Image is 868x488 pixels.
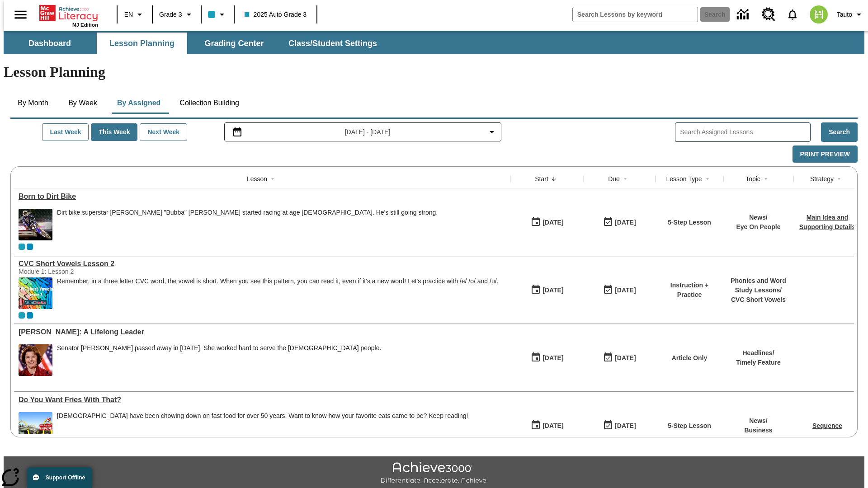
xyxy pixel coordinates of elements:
[600,349,639,366] button: 08/21/25: Last day the lesson can be accessed
[189,33,279,54] button: Grading Center
[744,426,772,435] p: Business
[204,6,231,23] button: Class color is light blue. Change class color
[19,344,52,376] img: Senator Dianne Feinstein of California smiles with the U.S. flag behind her.
[600,417,639,434] button: 08/21/25: Last day the lesson can be accessed
[668,421,711,431] p: 5-Step Lesson
[19,209,52,240] img: Motocross racer James Stewart flies through the air on his dirt bike.
[27,312,33,319] div: OL 2025 Auto Grade 4
[172,92,246,114] button: Collection Building
[804,3,833,26] button: Select a new avatar
[60,92,105,114] button: By Week
[542,285,563,296] div: [DATE]
[281,33,384,54] button: Class/Student Settings
[666,174,702,183] div: Lesson Type
[27,244,33,250] div: OL 2025 Auto Grade 4
[799,214,855,230] a: Main Idea and Supporting Details
[486,127,497,137] svg: Collapse Date Range Filter
[159,10,182,19] span: Grade 3
[615,420,636,432] div: [DATE]
[736,348,781,358] p: Headlines /
[39,4,98,22] a: Home
[745,174,760,183] div: Topic
[744,416,772,426] p: News /
[760,174,771,184] button: Sort
[736,213,780,222] p: News /
[245,10,307,19] span: 2025 Auto Grade 3
[702,174,713,184] button: Sort
[345,127,391,137] span: [DATE] - [DATE]
[7,1,34,28] button: Open side menu
[756,2,781,27] a: Resource Center, Will open in new tab
[110,92,168,114] button: By Assigned
[535,174,548,183] div: Start
[810,174,834,183] div: Strategy
[19,260,506,268] a: CVC Short Vowels Lesson 2, Lessons
[156,6,198,23] button: Grade: Grade 3, Select a grade
[120,6,149,23] button: Language: EN, Select a language
[736,358,781,367] p: Timely Feature
[620,174,631,184] button: Sort
[19,412,52,444] img: One of the first McDonald's stores, with the iconic red sign and golden arches.
[810,5,828,23] img: avatar image
[380,462,488,485] img: Achieve3000 Differentiate Accelerate Achieve
[19,260,506,268] div: CVC Short Vowels Lesson 2
[124,10,133,19] span: EN
[57,277,498,309] div: Remember, in a three letter CVC word, the vowel is short. When you see this pattern, you can read...
[528,349,566,366] button: 08/21/25: First time the lesson was available
[680,126,810,139] input: Search Assigned Lessons
[600,282,639,299] button: 08/21/25: Last day the lesson can be accessed
[5,33,95,54] button: Dashboard
[608,174,620,183] div: Due
[19,244,25,250] div: Current Class
[57,209,438,240] div: Dirt bike superstar James "Bubba" Stewart started racing at age 4. He's still going strong.
[660,281,719,300] p: Instruction + Practice
[668,218,711,227] p: 5-Step Lesson
[615,217,636,228] div: [DATE]
[19,268,154,275] div: Module 1: Lesson 2
[57,344,381,352] div: Senator [PERSON_NAME] passed away in [DATE]. She worked hard to serve the [DEMOGRAPHIC_DATA] people.
[19,192,506,201] a: Born to Dirt Bike, Lessons
[228,127,498,137] button: Select the date range menu item
[573,7,698,22] input: search field
[728,276,789,295] p: Phonics and Word Study Lessons /
[548,174,559,184] button: Sort
[736,222,780,232] p: Eye On People
[19,312,25,319] div: Current Class
[4,64,864,80] h1: Lesson Planning
[542,420,563,432] div: [DATE]
[27,467,92,488] button: Support Offline
[528,214,566,231] button: 08/21/25: First time the lesson was available
[57,344,381,376] div: Senator Dianne Feinstein passed away in September 2023. She worked hard to serve the American peo...
[19,277,52,309] img: CVC Short Vowels Lesson 2.
[781,3,804,26] a: Notifications
[4,31,864,54] div: SubNavbar
[267,174,278,184] button: Sort
[19,396,506,404] a: Do You Want Fries With That?, Lessons
[19,396,506,404] div: Do You Want Fries With That?
[837,10,852,19] span: Tauto
[247,174,267,183] div: Lesson
[731,2,756,27] a: Data Center
[19,192,506,201] div: Born to Dirt Bike
[672,353,708,363] p: Article Only
[812,422,842,429] a: Sequence
[57,412,468,444] div: Americans have been chowing down on fast food for over 50 years. Want to know how your favorite e...
[600,214,639,231] button: 08/21/25: Last day the lesson can be accessed
[615,285,636,296] div: [DATE]
[42,123,89,141] button: Last Week
[91,123,137,141] button: This Week
[793,145,858,163] button: Print Preview
[10,92,56,114] button: By Month
[728,295,789,305] p: CVC Short Vowels
[46,474,85,481] span: Support Offline
[140,123,187,141] button: Next Week
[542,217,563,228] div: [DATE]
[19,328,506,336] a: Dianne Feinstein: A Lifelong Leader, Lessons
